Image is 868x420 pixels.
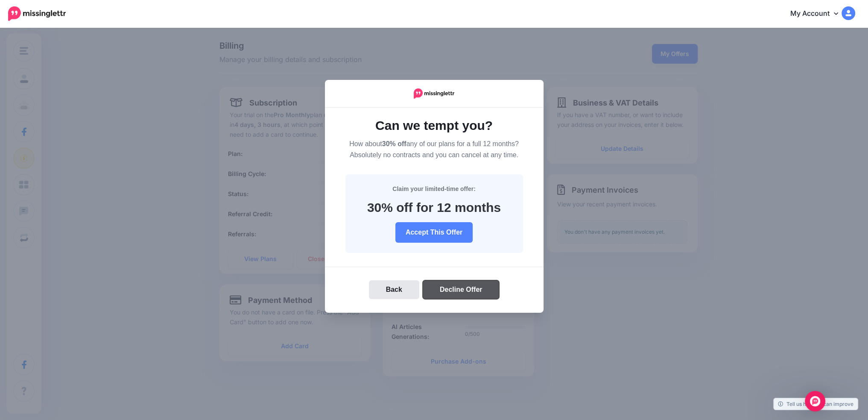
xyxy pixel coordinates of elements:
button: Accept This Offer [395,222,473,243]
button: Back [369,280,419,299]
div: 30% off for 12 months [359,200,509,215]
strong: 30% off [382,140,406,147]
p: How about any of our plans for a full 12 months? Absolutely no contracts and you can cancel at an... [345,138,523,161]
div: Open Intercom Messenger [805,391,825,411]
h1: Can we tempt you? [345,118,523,133]
a: Tell us how we can improve [774,398,858,410]
p: Claim your limited-time offer: [359,185,509,193]
img: Missinglettr [8,6,66,21]
img: Logo [414,88,455,99]
a: My Account [782,3,855,24]
button: Decline Offer [423,280,500,299]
